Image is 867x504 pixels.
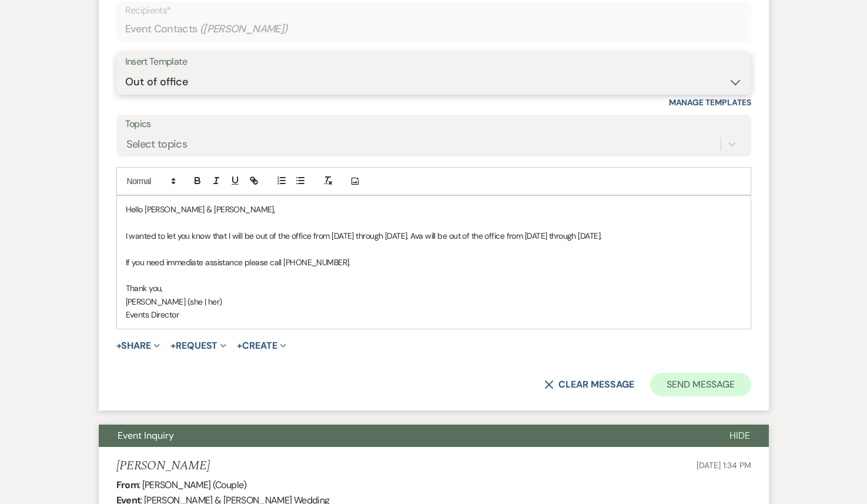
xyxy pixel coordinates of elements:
[125,54,742,71] div: Insert Template
[697,460,751,470] span: [DATE] 1:34 PM
[125,3,742,18] p: Recipients*
[116,341,122,351] span: +
[237,341,242,351] span: +
[126,229,742,242] p: I wanted to let you know that I will be out of the office from [DATE] through [DATE]. Ava will be...
[170,341,176,351] span: +
[729,429,750,442] span: Hide
[116,459,210,473] h5: [PERSON_NAME]
[237,341,286,351] button: Create
[126,308,742,321] p: Events Director
[126,295,742,308] p: [PERSON_NAME] (she | her)
[125,18,742,41] div: Event Contacts
[99,425,711,447] button: Event Inquiry
[711,425,769,447] button: Hide
[116,479,139,491] b: From
[116,341,160,351] button: Share
[126,203,742,216] p: Hello [PERSON_NAME] & [PERSON_NAME],
[200,21,288,37] span: ( [PERSON_NAME] )
[669,97,751,108] a: Manage Templates
[650,373,751,396] button: Send Message
[126,282,742,295] p: Thank you,
[544,380,634,389] button: Clear message
[170,341,226,351] button: Request
[126,256,742,269] p: If you need immediate assistance please call [PHONE_NUMBER].
[126,136,188,152] div: Select topics
[125,116,742,133] label: Topics
[118,429,174,442] span: Event Inquiry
